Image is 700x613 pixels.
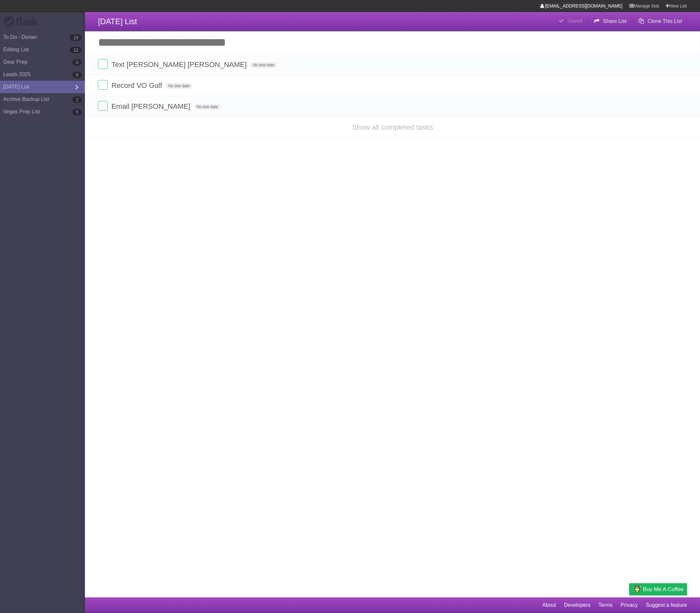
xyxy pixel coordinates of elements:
a: Terms [598,599,613,611]
b: 8 [72,72,82,78]
a: Show all completed tasks [352,123,433,131]
b: 0 [72,59,82,66]
button: Clone This List [633,15,687,27]
a: Developers [564,599,590,611]
b: Saved [567,18,582,24]
span: No due date [194,104,220,110]
b: 5 [72,109,82,115]
span: [DATE] List [98,17,137,26]
a: Privacy [621,599,638,611]
a: Buy me a coffee [629,583,687,595]
a: About [542,599,556,611]
span: No due date [166,83,192,89]
div: Flask [3,16,42,28]
b: 2 [72,96,82,103]
span: Text [PERSON_NAME] [PERSON_NAME] [111,60,248,69]
label: Done [98,59,108,69]
img: Buy me a coffee [632,584,641,595]
span: No due date [250,62,277,68]
b: 19 [70,34,82,41]
span: Buy me a coffee [643,584,684,595]
span: Record VO Gulf [111,81,164,90]
b: Clone This List [647,18,682,24]
a: Suggest a feature [646,599,687,611]
label: Done [98,80,108,90]
b: Share List [603,18,627,24]
span: Email [PERSON_NAME] [111,102,192,110]
label: Done [98,101,108,111]
b: 12 [70,47,82,53]
button: Share List [589,15,632,27]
